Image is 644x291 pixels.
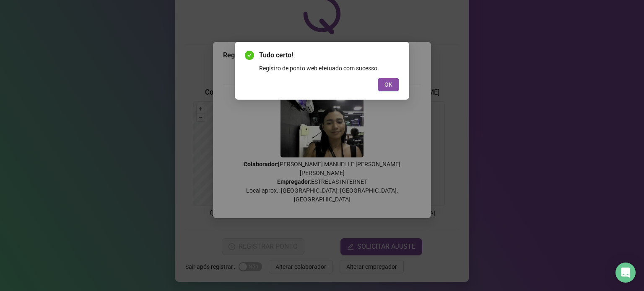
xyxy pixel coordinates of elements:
[615,263,636,283] div: Open Intercom Messenger
[384,80,392,89] span: OK
[245,51,254,60] span: check-circle
[259,64,399,73] div: Registro de ponto web efetuado com sucesso.
[378,78,399,91] button: OK
[259,50,399,60] span: Tudo certo!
